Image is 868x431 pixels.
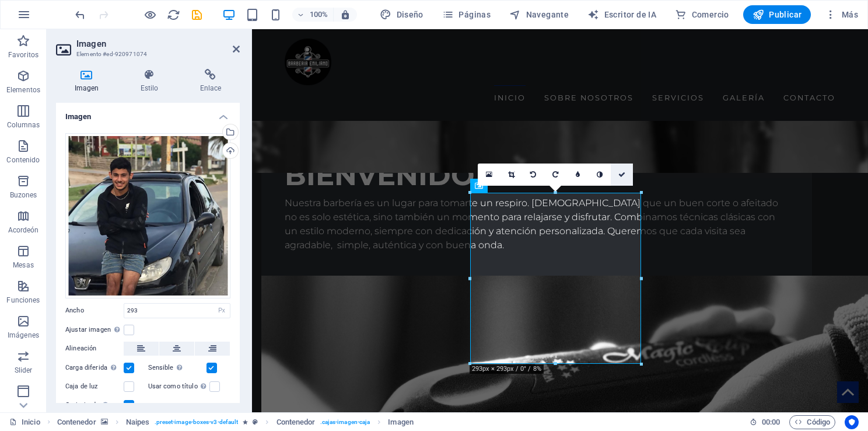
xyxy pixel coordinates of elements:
span: Click to select. Double-click to edit [276,415,316,429]
p: Buzones [10,190,37,200]
a: Rotate left 90° [522,164,544,186]
p: Mesas [13,260,34,270]
font: Ajustar imagen [65,326,111,333]
font: Estilo [141,84,159,92]
button: Comercio [670,5,734,24]
button: Centrados en el usuario [845,415,859,429]
a: Confirm ( Ctrl ⏎ ) [611,164,633,186]
a: Crop mode [500,164,522,186]
label: Ancho [65,307,124,314]
a: Click to cancel selection. Double-click to open Pages [9,415,40,429]
h6: Session time [750,415,780,429]
font: Optimizado [65,401,99,409]
h2: Imagen [76,39,240,49]
button: deshacer [73,8,87,22]
span: Click to select. Double-click to edit [388,415,414,429]
h6: 100% [310,8,328,22]
i: Reload page [167,8,180,22]
p: Favoritos [8,50,38,60]
div: EMI2-H0kwBmc4bkw16aFKtfOBpA.jpg [65,133,230,298]
a: Greyscale [589,164,611,186]
i: Undo: Change image (Ctrl+Z) [73,8,87,22]
div: Design (Ctrl+Alt+Y) [375,5,428,24]
p: Slider [15,366,33,375]
font: Publicar [769,10,801,19]
font: Navegante [526,10,569,19]
a: Select files from the file manager, stock photos, or upload file(s) [478,164,500,186]
button: Click here to leave preview mode and continue editing [143,8,157,22]
a: Blur [566,164,589,186]
span: Click to select. Double-click to edit [126,415,150,429]
span: .cajas-imagen-caja [320,415,370,429]
span: 00 00 [762,415,780,429]
i: Element contains an animation [243,419,248,425]
h4: Imagen [56,103,240,124]
p: Funciones [6,296,40,305]
font: Carga diferida [65,364,107,371]
label: Caja de luz [65,380,124,394]
span: . preset-image-boxes-v3-default [155,415,239,429]
font: Páginas [459,10,491,19]
font: Código [807,415,830,429]
font: Sensible [148,364,174,371]
button: 100% [292,8,334,22]
button: Código [789,415,835,429]
button: Páginas [437,5,495,24]
font: Diseño [397,10,423,19]
button: Escritor de IA [583,5,661,24]
button: Navegante [505,5,573,24]
font: Comercio [692,10,729,19]
p: Contenido [6,155,40,165]
i: This element contains a background [101,419,108,425]
span: : [770,418,772,426]
h3: Elemento #ed-920971074 [76,49,216,60]
font: Más [842,10,858,19]
font: Inicio [22,415,40,429]
nav: pan rallado [57,415,414,429]
p: Imágenes [8,331,39,340]
i: This element is a customizable preset [253,419,258,425]
font: Usar como título [148,383,198,390]
button: Publicar [743,5,811,24]
i: On resize automatically adjust zoom level to fit chosen device. [340,9,351,20]
span: Click to select. Double-click to edit [57,415,96,429]
font: Enlace [200,84,222,92]
a: Rotate right 90° [544,164,566,186]
label: Alineación [65,342,124,356]
button: Diseño [375,5,428,24]
button: recargar [166,8,180,22]
p: Elementos [6,85,40,95]
p: Columnas [7,120,40,130]
button: salvar [190,8,204,22]
font: Escritor de IA [604,10,657,19]
button: Más [820,5,863,24]
p: Acordeón [8,225,39,235]
i: Save (Ctrl+S) [190,8,204,22]
font: Imagen [75,84,99,92]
